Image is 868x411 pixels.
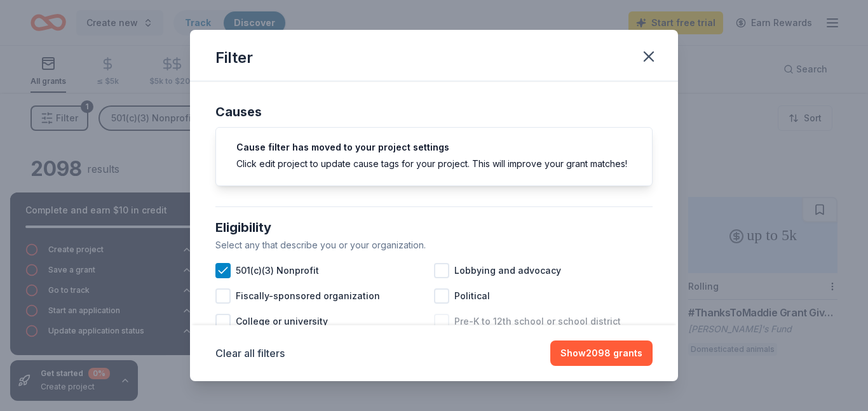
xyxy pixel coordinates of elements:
[215,217,653,238] div: Eligibility
[550,340,653,366] button: Show2098 grants
[454,263,561,278] span: Lobbying and advocacy
[454,288,490,304] span: Political
[215,102,653,122] div: Causes
[236,157,632,170] div: Click edit project to update cause tags for your project. This will improve your grant matches!
[215,48,253,68] div: Filter
[215,346,285,361] button: Clear all filters
[236,263,319,278] span: 501(c)(3) Nonprofit
[236,288,380,304] span: Fiscally-sponsored organization
[215,238,653,253] div: Select any that describe you or your organization.
[236,314,328,329] span: College or university
[236,143,632,152] h5: Cause filter has moved to your project settings
[454,314,621,329] span: Pre-K to 12th school or school district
